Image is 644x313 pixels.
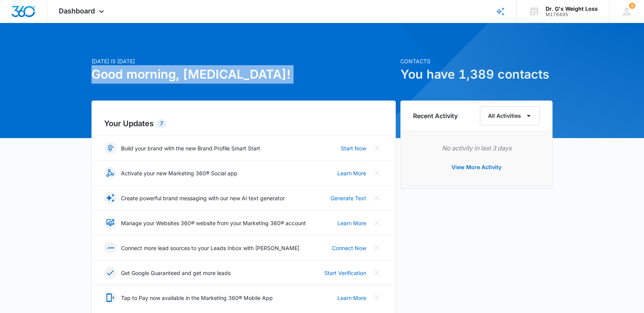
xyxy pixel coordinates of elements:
button: Close [371,292,383,304]
p: Build your brand with the new Brand Profile Smart Start [121,144,260,152]
div: account name [546,6,598,12]
div: notifications count [629,3,635,9]
p: Activate your new Marketing 360® Social app [121,169,237,177]
a: Start Now [341,144,366,152]
p: Manage your Websites 360® website from your Marketing 360® account [121,219,306,227]
a: Learn More [337,294,366,302]
span: 8 [629,3,635,9]
button: Close [371,242,383,254]
h1: You have 1,389 contacts [400,65,553,84]
span: Dashboard [59,7,95,15]
p: Connect more lead sources to your Leads Inbox with [PERSON_NAME] [121,244,299,252]
button: View More Activity [444,158,509,176]
p: Tap to Pay now available in the Marketing 360® Mobile App [121,294,273,302]
p: [DATE] is [DATE] [91,57,396,65]
button: Close [371,217,383,229]
p: Create powerful brand messaging with our new AI text generator [121,194,285,202]
div: account id [546,12,598,17]
button: Close [371,192,383,204]
a: Generate Text [330,194,366,202]
button: Close [371,167,383,179]
h2: Your Updates [104,118,383,129]
div: 7 [157,119,166,128]
button: Close [371,142,383,154]
button: All Activities [480,106,540,125]
a: Start Verification [324,269,366,277]
button: Close [371,267,383,279]
a: Learn More [337,169,366,177]
p: No activity in last 3 days [413,143,540,153]
h6: Recent Activity [413,111,458,120]
a: Learn More [337,219,366,227]
a: Connect Now [332,244,366,252]
p: Get Google Guaranteed and get more leads [121,269,231,277]
h1: Good morning, [MEDICAL_DATA]! [91,65,396,84]
p: Contacts [400,57,553,65]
